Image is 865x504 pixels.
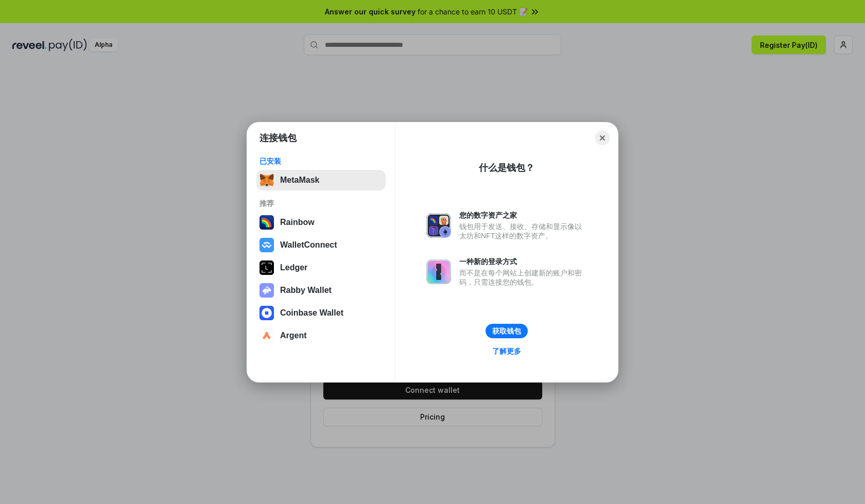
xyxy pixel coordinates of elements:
[492,346,521,356] div: 了解更多
[280,240,337,250] div: WalletConnect
[459,257,587,266] div: 一种新的登录方式
[256,257,386,278] button: Ledger
[426,259,451,284] img: svg+xml,%3Csvg%20xmlns%3D%22http%3A%2F%2Fwww.w3.org%2F2000%2Fsvg%22%20fill%3D%22none%22%20viewBox...
[492,326,521,336] div: 获取钱包
[486,324,528,338] button: 获取钱包
[259,132,297,144] h1: 连接钱包
[459,211,587,220] div: 您的数字资产之家
[256,325,386,346] button: Argent
[259,306,274,320] img: svg+xml,%3Csvg%20width%3D%2228%22%20height%3D%2228%22%20viewBox%3D%220%200%2028%2028%22%20fill%3D...
[259,238,274,252] img: svg+xml,%3Csvg%20width%3D%2228%22%20height%3D%2228%22%20viewBox%3D%220%200%2028%2028%22%20fill%3D...
[256,212,386,233] button: Rainbow
[595,131,610,145] button: Close
[280,331,307,340] div: Argent
[256,303,386,323] button: Coinbase Wallet
[280,308,343,318] div: Coinbase Wallet
[259,199,383,208] div: 推荐
[280,286,332,295] div: Rabby Wallet
[459,222,587,240] div: 钱包用于发送、接收、存储和显示像以太坊和NFT这样的数字资产。
[259,173,274,187] img: svg+xml,%3Csvg%20fill%3D%22none%22%20height%3D%2233%22%20viewBox%3D%220%200%2035%2033%22%20width%...
[479,162,534,174] div: 什么是钱包？
[280,176,319,185] div: MetaMask
[259,328,274,343] img: svg+xml,%3Csvg%20width%3D%2228%22%20height%3D%2228%22%20viewBox%3D%220%200%2028%2028%22%20fill%3D...
[259,283,274,298] img: svg+xml,%3Csvg%20xmlns%3D%22http%3A%2F%2Fwww.w3.org%2F2000%2Fsvg%22%20fill%3D%22none%22%20viewBox...
[256,235,386,255] button: WalletConnect
[256,280,386,301] button: Rabby Wallet
[280,263,307,272] div: Ledger
[459,268,587,287] div: 而不是在每个网站上创建新的账户和密码，只需连接您的钱包。
[259,157,383,166] div: 已安装
[426,213,451,238] img: svg+xml,%3Csvg%20xmlns%3D%22http%3A%2F%2Fwww.w3.org%2F2000%2Fsvg%22%20fill%3D%22none%22%20viewBox...
[256,170,386,190] button: MetaMask
[486,344,527,358] a: 了解更多
[259,260,274,275] img: svg+xml,%3Csvg%20xmlns%3D%22http%3A%2F%2Fwww.w3.org%2F2000%2Fsvg%22%20width%3D%2228%22%20height%3...
[280,218,315,227] div: Rainbow
[259,215,274,230] img: svg+xml,%3Csvg%20width%3D%22120%22%20height%3D%22120%22%20viewBox%3D%220%200%20120%20120%22%20fil...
